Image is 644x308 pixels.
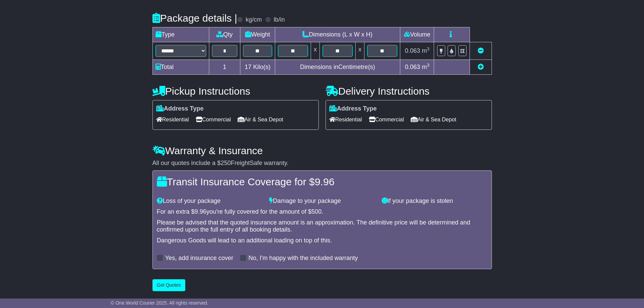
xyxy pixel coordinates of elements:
[478,64,484,70] a: Add new item
[275,27,400,42] td: Dimensions (L x W x H)
[266,197,378,205] div: Damage to your package
[157,237,487,244] div: Dangerous Goods will lead to an additional loading on top of this.
[422,47,430,54] span: m
[165,255,233,262] label: Yes, add insurance cover
[152,86,319,97] h4: Pickup Instructions
[329,114,362,125] span: Residential
[311,42,319,60] td: x
[209,27,240,42] td: Qty
[248,255,358,262] label: No, I'm happy with the included warranty
[240,27,275,42] td: Weight
[152,145,492,156] h4: Warranty & Insurance
[240,60,275,75] td: Kilo(s)
[156,105,204,113] label: Address Type
[157,176,487,187] h4: Transit Insurance Coverage for $
[478,47,484,54] a: Remove this item
[111,300,209,306] span: © One World Courier 2025. All rights reserved.
[153,197,266,205] div: Loss of your package
[405,47,420,54] span: 0.063
[196,114,231,125] span: Commercial
[326,86,492,97] h4: Delivery Instructions
[152,27,209,42] td: Type
[152,60,209,75] td: Total
[400,27,434,42] td: Volume
[152,279,186,291] button: Get Quotes
[378,197,491,205] div: If your package is stolen
[315,176,334,187] span: 9.96
[221,160,231,166] span: 250
[156,114,189,125] span: Residential
[427,63,430,68] sup: 3
[329,105,377,113] label: Address Type
[273,16,285,24] label: lb/in
[195,208,207,215] span: 9.96
[152,13,237,24] h4: Package details |
[245,64,252,70] span: 17
[152,160,492,167] div: All our quotes include a $ FreightSafe warranty.
[238,114,283,125] span: Air & Sea Depot
[311,208,321,215] span: 500
[245,16,262,24] label: kg/cm
[356,42,364,60] td: x
[422,64,430,70] span: m
[275,60,400,75] td: Dimensions in Centimetre(s)
[157,219,487,234] div: Please be advised that the quoted insurance amount is an approximation. The definitive price will...
[411,114,456,125] span: Air & Sea Depot
[157,208,487,216] div: For an extra $ you're fully covered for the amount of $ .
[369,114,404,125] span: Commercial
[209,60,240,75] td: 1
[405,64,420,70] span: 0.063
[427,46,430,51] sup: 3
